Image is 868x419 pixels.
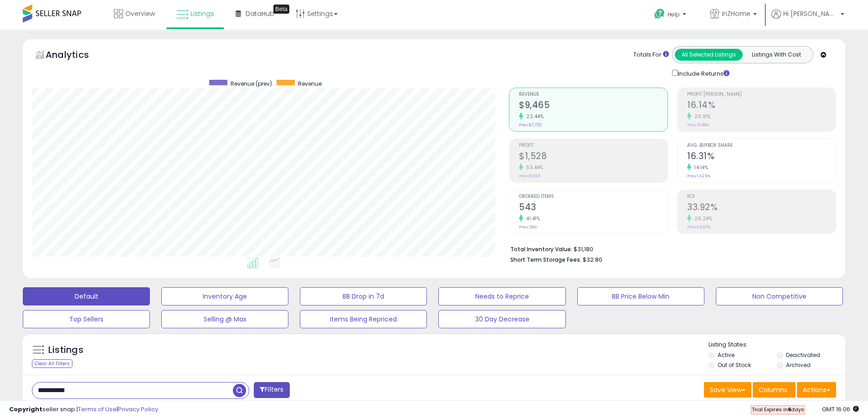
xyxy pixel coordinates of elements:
[822,405,859,414] span: 2025-08-16 16:06 GMT
[583,255,602,264] span: $32.80
[519,100,668,112] h2: $9,465
[161,287,288,305] button: Inventory Age
[687,194,836,199] span: ROI
[665,68,740,78] div: Include Returns
[797,382,836,398] button: Actions
[438,310,565,328] button: 30 Day Decrease
[687,143,836,148] span: Avg. Buybox Share
[523,164,543,171] small: 53.44%
[633,51,669,59] div: Totals For
[788,406,791,413] b: 6
[687,122,709,128] small: Prev: 12.88%
[691,113,710,120] small: 25.31%
[742,49,810,61] button: Listings With Cost
[718,351,734,359] label: Active
[23,310,150,328] button: Top Sellers
[687,100,836,112] h2: 16.14%
[190,9,214,18] span: Listings
[716,287,843,305] button: Non Competitive
[519,143,668,148] span: Profit
[523,215,540,222] small: 41.41%
[273,5,289,14] div: Tooltip anchor
[691,215,712,222] small: 26.24%
[510,256,581,264] b: Short Term Storage Fees:
[519,122,542,128] small: Prev: $7,730
[519,202,668,214] h2: 543
[783,9,838,18] span: Hi [PERSON_NAME]
[519,224,537,230] small: Prev: 384
[722,9,750,18] span: InZHome
[510,245,572,253] b: Total Inventory Value:
[9,405,158,414] div: seller snap | |
[523,113,544,120] small: 22.44%
[519,151,668,163] h2: $1,528
[78,405,117,414] a: Terms of Use
[246,9,274,18] span: DataHub
[23,287,150,305] button: Default
[687,151,836,163] h2: 16.31%
[691,164,708,171] small: 14.14%
[668,10,680,18] span: Help
[300,310,427,328] button: Items Being Repriced
[254,382,289,398] button: Filters
[786,351,820,359] label: Deactivated
[771,9,844,30] a: Hi [PERSON_NAME]
[753,382,796,398] button: Columns
[687,224,710,230] small: Prev: 26.87%
[125,9,155,18] span: Overview
[32,359,72,368] div: Clear All Filters
[687,202,836,214] h2: 33.92%
[647,1,695,30] a: Help
[718,361,751,369] label: Out of Stock
[300,287,427,305] button: BB Drop in 7d
[687,173,710,179] small: Prev: 14.29%
[48,344,83,357] h5: Listings
[786,361,811,369] label: Archived
[438,287,565,305] button: Needs to Reprice
[161,310,288,328] button: Selling @ Max
[519,194,668,199] span: Ordered Items
[577,287,704,305] button: BB Price Below Min
[231,80,272,88] span: Revenue (prev)
[709,341,845,349] p: Listing States:
[759,385,787,394] span: Columns
[298,80,322,88] span: Revenue
[519,92,668,97] span: Revenue
[752,406,804,413] span: Trial Expires in days
[704,382,751,398] button: Save View
[687,92,836,97] span: Profit [PERSON_NAME]
[9,405,42,414] strong: Copyright
[519,173,540,179] small: Prev: $996
[118,405,158,414] a: Privacy Policy
[510,243,829,254] li: $31,180
[654,8,665,20] i: Get Help
[675,49,743,61] button: All Selected Listings
[46,48,107,63] h5: Analytics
